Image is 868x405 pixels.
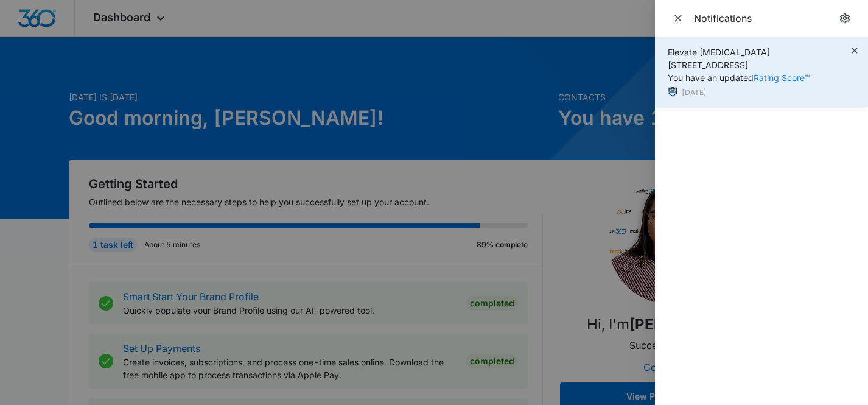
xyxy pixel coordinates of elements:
span: Elevate [MEDICAL_DATA] [STREET_ADDRESS] You have an updated [668,47,810,83]
a: notifications.title [836,10,853,27]
div: Notifications [694,12,836,25]
div: [DATE] [668,86,810,99]
a: Rating Score™ [754,72,810,83]
button: Close [670,10,687,27]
